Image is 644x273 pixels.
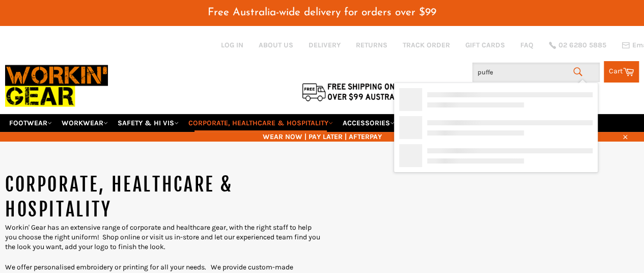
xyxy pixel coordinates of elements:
span: WEAR NOW | PAY LATER | AFTERPAY [5,132,639,142]
a: TRACK ORDER [403,40,450,50]
a: GIFT CARDS [465,40,505,50]
img: Flat $9.95 shipping Australia wide [300,81,428,102]
a: FOOTWEAR [5,114,56,132]
a: 02 6280 5885 [549,42,606,49]
h1: CORPORATE, HEALTHCARE & HOSPITALITY [5,172,322,223]
a: CORPORATE, HEALTHCARE & HOSPITALITY [184,114,337,132]
a: ABOUT US [259,40,293,50]
a: Cart [604,61,639,83]
img: Workin Gear leaders in Workwear, Safety Boots, PPE, Uniforms. Australia's No.1 in Workwear [5,58,108,114]
a: SAFETY & HI VIS [114,114,183,132]
a: FAQ [520,40,534,50]
input: Search [472,63,600,82]
a: DELIVERY [309,40,341,50]
a: ACCESSORIES [339,114,399,132]
a: WORKWEAR [58,114,112,132]
p: Workin' Gear has an extensive range of corporate and healthcare gear, with the right staff to hel... [5,223,322,252]
a: Log in [221,41,243,49]
span: 02 6280 5885 [558,42,606,49]
a: RETURNS [356,40,387,50]
span: Free Australia-wide delivery for orders over $99 [208,7,436,18]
